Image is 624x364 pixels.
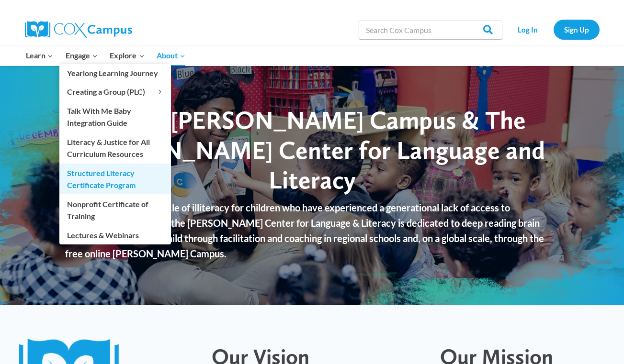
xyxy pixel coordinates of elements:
[59,226,171,244] a: Lectures & Webinars
[104,45,151,66] button: Child menu of Explore
[20,45,192,66] nav: Primary Navigation
[79,105,545,195] span: About [PERSON_NAME] Campus & The [PERSON_NAME] Center for Language and Literacy
[25,21,132,38] img: Cox Campus
[507,20,549,39] a: Log In
[59,45,104,66] button: Child menu of Engage
[59,83,171,101] button: Child menu of Creating a Group (PLC)
[359,20,502,39] input: Search Cox Campus
[59,195,171,225] a: Nonprofit Certificate of Training
[150,45,192,66] button: Child menu of About
[507,20,600,39] nav: Secondary Navigation
[59,64,171,82] a: Yearlong Learning Journey
[20,45,60,66] button: Child menu of Learn
[59,101,171,132] a: Talk With Me Baby Integration Guide
[59,132,171,163] a: Literacy & Justice for All Curriculum Resources
[59,164,171,194] a: Structured Literacy Certificate Program
[65,200,559,261] p: Founded to break the cycle of illiteracy for children who have experienced a generational lack of...
[554,20,600,39] a: Sign Up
